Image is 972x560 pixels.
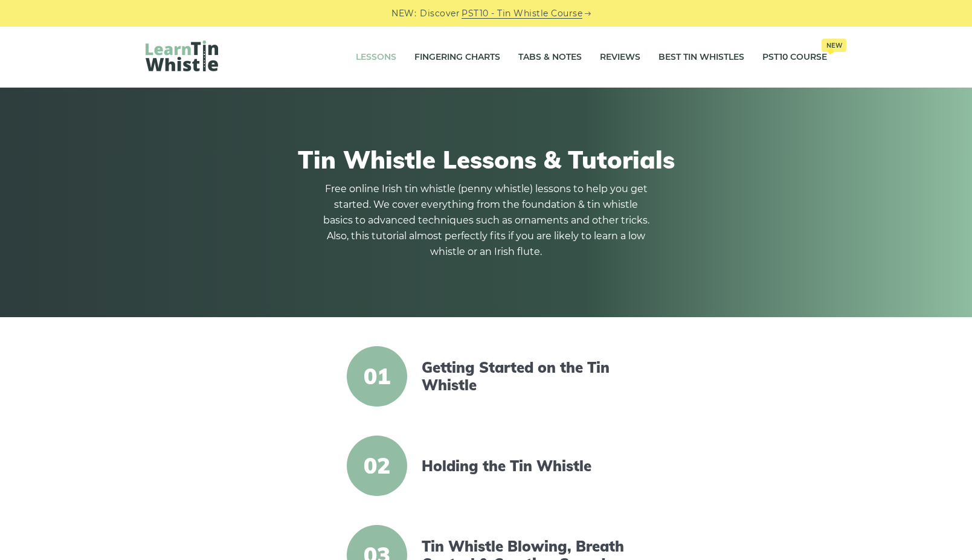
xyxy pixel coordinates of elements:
a: Fingering Charts [414,42,500,72]
a: Holding the Tin Whistle [422,457,629,475]
a: Best Tin Whistles [658,42,744,72]
a: Getting Started on the Tin Whistle [422,359,629,394]
a: PST10 CourseNew [762,42,827,72]
h1: Tin Whistle Lessons & Tutorials [146,145,827,174]
span: New [822,39,846,52]
a: Reviews [600,42,640,72]
img: LearnTinWhistle.com [146,40,218,71]
span: 01 [347,346,407,407]
p: Free online Irish tin whistle (penny whistle) lessons to help you get started. We cover everythin... [323,181,649,260]
span: 02 [347,436,407,496]
a: Lessons [356,42,396,72]
a: Tabs & Notes [518,42,582,72]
